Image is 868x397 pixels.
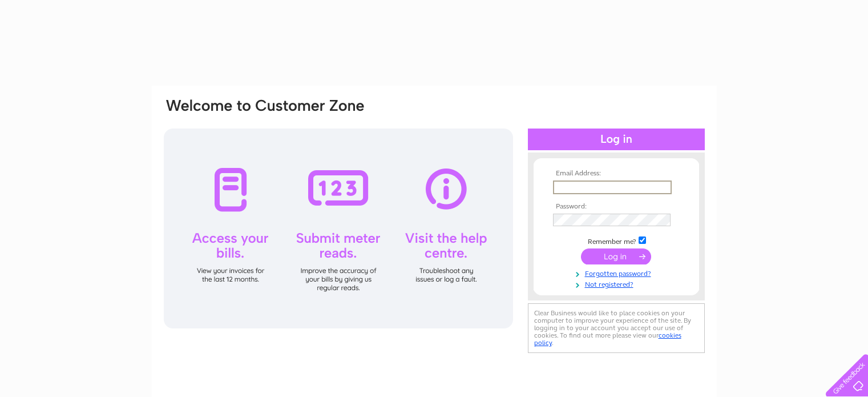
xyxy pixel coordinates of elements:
a: Forgotten password? [553,267,683,278]
div: Clear Business would like to place cookies on your computer to improve your experience of the sit... [528,303,705,353]
th: Password: [550,203,683,211]
a: Not registered? [553,278,683,289]
a: cookies policy [534,331,681,347]
input: Submit [581,248,651,264]
td: Remember me? [550,235,683,246]
th: Email Address: [550,170,683,178]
